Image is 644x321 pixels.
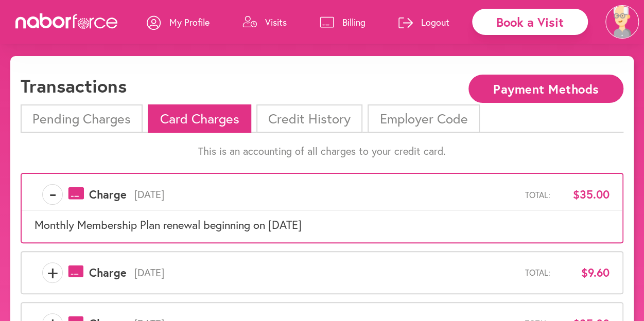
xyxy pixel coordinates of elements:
li: Card Charges [148,104,251,133]
div: Book a Visit [472,9,588,35]
span: $9.60 [558,266,610,279]
span: [DATE] [127,266,525,279]
span: Total: [525,190,550,200]
a: Visits [242,7,287,38]
h1: Transactions [21,75,127,97]
a: Payment Methods [468,83,623,93]
span: Monthly Membership Plan renewal beginning on [DATE] [34,217,302,232]
span: $35.00 [558,188,610,201]
img: 28479a6084c73c1d882b58007db4b51f.png [605,5,639,39]
p: This is an accounting of all charges to your credit card. [21,145,623,157]
a: My Profile [147,7,210,38]
p: Visits [265,16,287,28]
a: Logout [398,7,449,38]
li: Credit History [256,104,362,133]
li: Pending Charges [21,104,143,133]
p: Billing [342,16,365,28]
span: Total: [525,267,550,277]
span: + [43,262,62,283]
span: Charge [89,266,127,279]
span: Charge [89,188,127,201]
span: - [43,184,62,205]
a: Billing [320,7,365,38]
p: Logout [421,16,449,28]
li: Employer Code [368,104,479,133]
span: [DATE] [127,188,525,201]
button: Payment Methods [468,75,623,103]
p: My Profile [169,16,210,28]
